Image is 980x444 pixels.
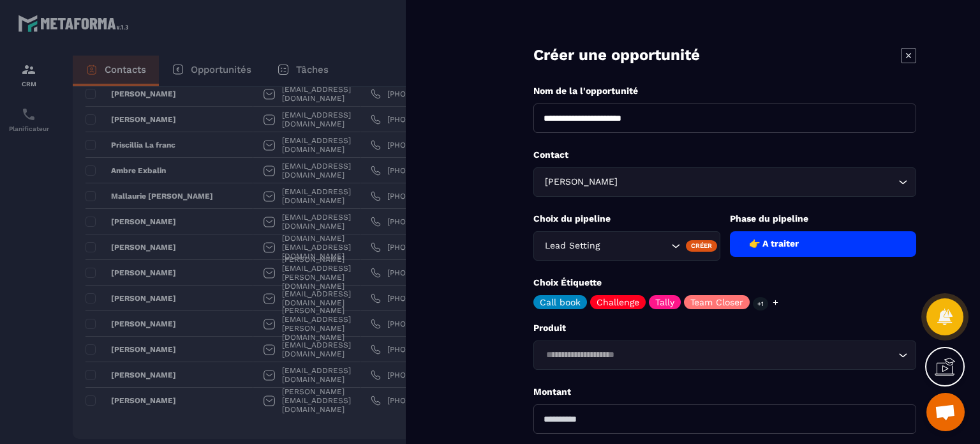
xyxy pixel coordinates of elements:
p: Nom de la l'opportunité [533,85,916,97]
div: Search for option [533,167,916,197]
p: Call book [540,298,581,307]
span: Lead Setting [542,239,602,253]
div: Search for option [533,341,916,370]
input: Search for option [602,239,668,253]
p: Créer une opportunité [533,45,700,66]
span: [PERSON_NAME] [542,175,620,189]
p: Choix Étiquette [533,277,916,289]
div: Ouvrir le chat [926,393,965,431]
p: +1 [753,297,768,310]
p: Phase du pipeline [730,213,917,225]
input: Search for option [542,348,895,362]
p: Montant [533,386,916,398]
p: Tally [655,298,674,307]
p: Choix du pipeline [533,213,720,225]
p: Contact [533,149,916,161]
div: Search for option [533,231,720,261]
input: Search for option [620,175,895,189]
div: Créer [686,240,717,252]
p: Team Closer [690,298,743,307]
p: Produit [533,322,916,334]
p: Challenge [597,298,639,307]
